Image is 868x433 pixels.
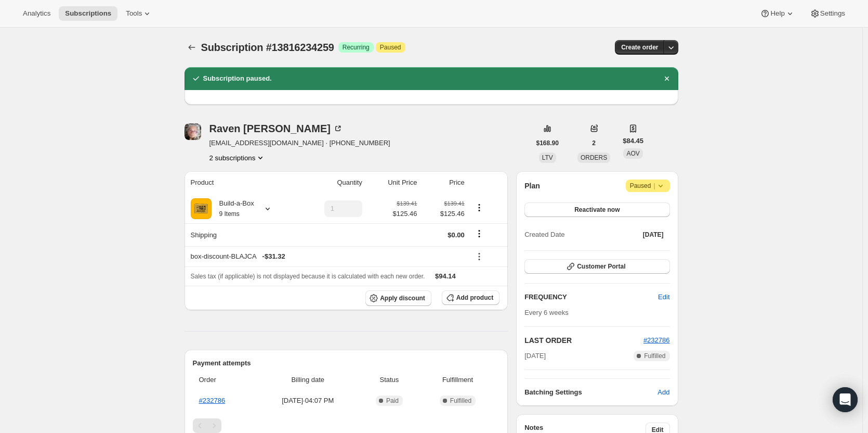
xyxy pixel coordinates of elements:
th: Price [420,171,468,194]
span: Help [770,9,784,18]
button: Subscriptions [59,6,117,21]
span: Raven Dana [185,123,201,140]
span: Add [657,387,669,398]
div: Raven [PERSON_NAME] [209,123,343,134]
th: Shipping [185,223,297,246]
th: Unit Price [365,171,420,194]
small: 9 Items [219,210,240,218]
span: Created Date [524,230,564,240]
button: 2 [586,136,602,150]
span: LTV [542,154,553,161]
span: [DATE] [643,231,664,239]
button: Add product [442,290,499,305]
span: Customer Portal [577,262,625,271]
span: $84.45 [623,136,643,146]
div: Build-a-Box [212,198,254,219]
span: AOV [626,150,639,157]
span: Status [363,375,416,385]
button: Shipping actions [471,228,488,239]
h2: Payment attempts [193,358,500,368]
h2: Subscription paused. [203,73,272,84]
span: $168.90 [536,139,559,147]
span: Paused [380,43,401,52]
span: Fulfilled [450,397,471,405]
h2: FREQUENCY [524,292,658,302]
h6: Batching Settings [524,387,657,398]
span: Subscriptions [65,9,111,18]
a: #232786 [199,397,226,404]
button: $168.90 [530,136,565,150]
span: | [653,182,655,190]
button: Settings [804,6,851,21]
button: Tools [120,6,159,21]
button: Subscriptions [185,40,199,55]
small: $139.41 [397,200,417,207]
button: Customer Portal [524,259,669,274]
button: [DATE] [637,227,670,242]
span: Tools [126,9,142,18]
div: Open Intercom Messenger [833,387,858,412]
span: $94.14 [435,272,456,280]
span: Add product [456,294,493,302]
span: Billing date [259,375,357,385]
span: Analytics [23,9,50,18]
span: Edit [658,292,669,302]
button: Product actions [471,202,488,213]
span: Reactivate now [574,206,620,214]
span: Paid [386,397,399,405]
button: Product actions [209,152,266,163]
th: Quantity [297,171,365,194]
span: Apply discount [380,294,425,302]
span: [DATE] [524,351,546,361]
span: $125.46 [393,209,417,219]
nav: Pagination [193,418,500,433]
button: Dismiss notification [660,71,674,86]
div: box-discount-BLAJCA [191,251,465,262]
button: Create order [615,40,664,55]
button: Apply discount [365,290,431,306]
small: $139.41 [444,200,465,207]
span: Recurring [343,43,370,52]
span: ORDERS [581,154,607,161]
th: Product [185,171,297,194]
span: 2 [592,139,596,147]
th: Order [193,368,256,391]
button: Analytics [17,6,57,21]
img: product img [191,198,212,219]
span: Subscription #13816234259 [201,42,334,53]
button: #232786 [643,335,670,346]
span: [EMAIL_ADDRESS][DOMAIN_NAME] · [PHONE_NUMBER] [209,138,390,148]
span: - $31.32 [262,251,285,262]
a: #232786 [643,336,670,344]
span: Every 6 weeks [524,309,569,316]
button: Add [651,384,676,401]
h2: LAST ORDER [524,335,643,346]
button: Help [754,6,801,21]
span: Paused [630,181,666,191]
span: [DATE] · 04:07 PM [259,396,357,406]
h2: Plan [524,181,540,191]
span: Fulfilled [644,352,665,360]
span: Settings [820,9,845,18]
button: Reactivate now [524,202,669,217]
span: Sales tax (if applicable) is not displayed because it is calculated with each new order. [191,273,425,280]
span: $0.00 [448,231,465,239]
span: Fulfillment [422,375,493,385]
span: $125.46 [424,209,465,219]
button: Edit [652,289,676,305]
span: Create order [621,43,658,52]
